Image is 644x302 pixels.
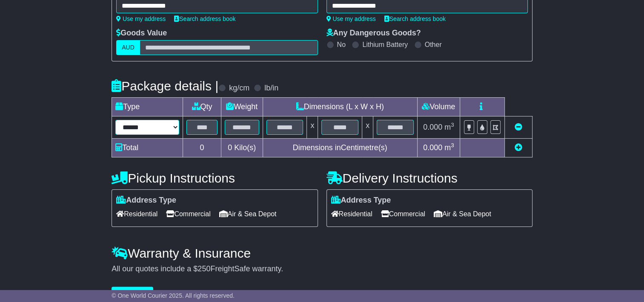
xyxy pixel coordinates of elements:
[197,264,210,273] span: 250
[112,139,183,157] td: Total
[326,171,532,185] h4: Delivery Instructions
[229,84,249,93] label: kg/cm
[381,207,425,221] span: Commercial
[331,196,391,205] label: Address Type
[362,116,373,139] td: x
[183,139,221,157] td: 0
[515,123,522,131] a: Remove this item
[183,98,221,116] td: Qty
[116,40,140,55] label: AUD
[112,171,318,185] h4: Pickup Instructions
[112,79,218,93] h4: Package details |
[326,15,376,22] a: Use my address
[264,84,278,93] label: lb/in
[112,246,532,260] h4: Warranty & Insurance
[228,143,232,152] span: 0
[116,196,176,205] label: Address Type
[112,287,153,302] button: Get Quotes
[434,207,491,221] span: Air & Sea Depot
[221,139,263,157] td: Kilo(s)
[326,29,421,38] label: Any Dangerous Goods?
[337,41,346,49] label: No
[219,207,277,221] span: Air & Sea Depot
[112,98,183,116] td: Type
[166,207,210,221] span: Commercial
[384,15,446,22] a: Search address book
[515,143,522,152] a: Add new item
[417,98,460,116] td: Volume
[331,207,372,221] span: Residential
[451,122,454,128] sup: 3
[263,98,417,116] td: Dimensions (L x W x H)
[263,139,417,157] td: Dimensions in Centimetre(s)
[112,292,235,299] span: © One World Courier 2025. All rights reserved.
[423,123,442,131] span: 0.000
[362,41,408,49] label: Lithium Battery
[116,207,157,221] span: Residential
[425,41,442,49] label: Other
[451,142,454,148] sup: 3
[221,98,263,116] td: Weight
[116,15,166,22] a: Use my address
[174,15,235,22] a: Search address book
[444,123,454,131] span: m
[116,29,167,38] label: Goods Value
[423,143,442,152] span: 0.000
[112,264,532,274] div: All our quotes include a $ FreightSafe warranty.
[307,116,318,139] td: x
[444,143,454,152] span: m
